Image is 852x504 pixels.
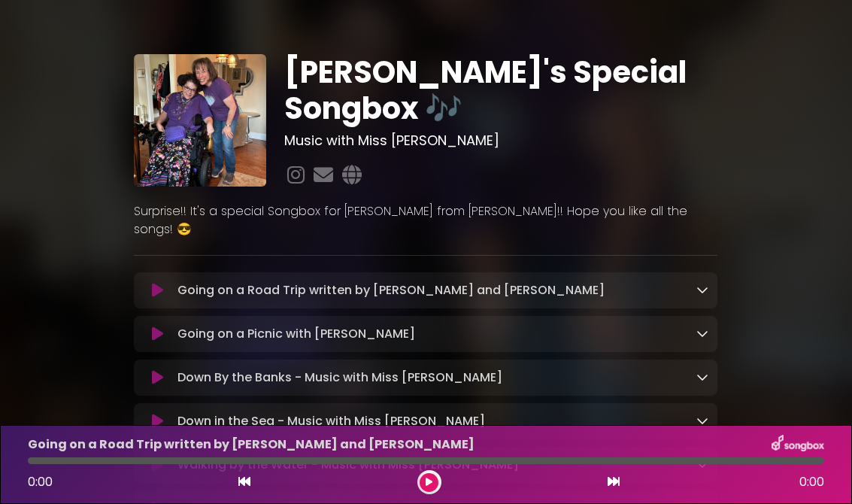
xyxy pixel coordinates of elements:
span: 0:00 [28,473,53,490]
p: Going on a Picnic with [PERSON_NAME] [177,325,415,343]
img: DpsALNU4Qse55zioNQQO [134,54,266,187]
img: songbox-logo-white.png [772,435,824,454]
h3: Music with Miss [PERSON_NAME] [284,132,717,149]
h1: [PERSON_NAME]'s Special Songbox 🎶 [284,54,717,126]
p: Down By the Banks - Music with Miss [PERSON_NAME] [177,369,502,387]
p: Down in the Sea - Music with Miss [PERSON_NAME] [177,412,485,430]
p: Going on a Road Trip written by [PERSON_NAME] and [PERSON_NAME] [28,436,475,454]
p: Surprise!! It's a special Songbox for [PERSON_NAME] from [PERSON_NAME]!! Hope you like all the so... [134,202,717,238]
p: Going on a Road Trip written by [PERSON_NAME] and [PERSON_NAME] [177,281,605,299]
span: 0:00 [799,473,824,491]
